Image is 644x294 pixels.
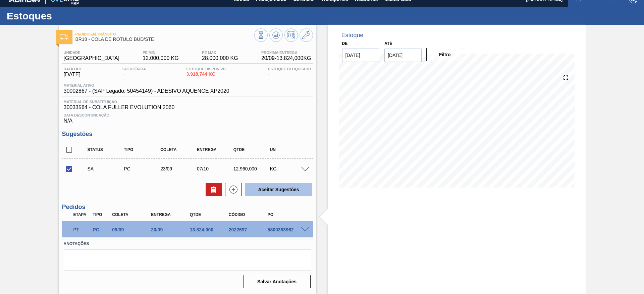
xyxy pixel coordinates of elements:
div: 13.824,000 [188,227,232,232]
div: KG [268,166,309,171]
span: Material ativo [64,83,229,87]
span: Material de Substituição [64,100,311,104]
span: PE MAX [202,51,238,55]
div: UN [268,147,309,152]
span: PE MIN [143,51,179,55]
button: Filtro [426,48,464,61]
div: 09/09/2025 [110,227,154,232]
span: [DATE] [64,72,82,78]
span: 3.918,744 KG [186,72,228,77]
div: - [121,67,148,78]
button: Aceitar Sugestões [245,183,312,196]
h3: Sugestões [62,131,313,138]
div: Excluir Sugestões [202,183,222,196]
div: 5800363962 [266,227,310,232]
span: 28.000,000 KG [202,55,238,61]
div: Sugestão Alterada [86,166,126,171]
div: Nova sugestão [222,183,242,196]
div: Qtde [188,212,232,217]
div: - [266,67,313,78]
span: BR18 - COLA DE RÓTULO BUD/STE [75,37,254,42]
button: Salvar Anotações [244,275,311,288]
div: 07/10/2025 [195,166,236,171]
button: Atualizar Gráfico [269,28,283,42]
div: PO [266,212,310,217]
div: 23/09/2025 [159,166,199,171]
span: 20/09 - 13.824,000 KG [261,55,311,61]
div: 2022697 [227,227,271,232]
span: Unidade [64,51,120,55]
span: Pedido em Trânsito [75,32,254,36]
button: Visão Geral dos Estoques [254,28,268,42]
div: Pedido de Compra [91,227,111,232]
h1: Estoques [7,12,126,20]
div: Tipo [91,212,111,217]
div: Pedido de Compra [122,166,163,171]
div: Status [86,147,126,152]
div: Estoque [341,32,364,39]
div: Tipo [122,147,163,152]
div: Etapa [72,212,92,217]
div: Entrega [149,212,193,217]
div: N/A [62,111,313,124]
span: Estoque Bloqueado [268,67,311,71]
div: Código [227,212,271,217]
span: Estoque Disponível [186,67,228,71]
span: Data Descontinuação [64,113,311,117]
div: 20/09/2025 [149,227,193,232]
span: 12.000,000 KG [143,55,179,61]
label: Até [384,41,392,46]
p: PT [73,227,90,232]
button: Programar Estoque [284,28,298,42]
div: Qtde [232,147,272,152]
div: Entrega [195,147,236,152]
div: Coleta [159,147,199,152]
span: 30002867 - (SAP Legado: 50454149) - ADESIVO AQUENCE XP2020 [64,88,229,94]
div: Pedido em Trânsito [72,222,92,237]
div: Coleta [110,212,154,217]
span: Data out [64,67,82,71]
div: 12.960,000 [232,166,272,171]
span: Próxima Entrega [261,51,311,55]
img: Ícone [60,34,68,40]
span: [GEOGRAPHIC_DATA] [64,55,120,61]
span: Suficiência [122,67,146,71]
h3: Pedidos [62,204,313,211]
input: dd/mm/yyyy [342,49,379,62]
label: Anotações [64,239,311,249]
div: Aceitar Sugestões [242,182,313,197]
label: De [342,41,348,46]
button: Ir ao Master Data / Geral [300,28,313,42]
span: 30033564 - COLA FULLER EVOLUTION 2060 [64,104,311,111]
input: dd/mm/yyyy [384,49,422,62]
